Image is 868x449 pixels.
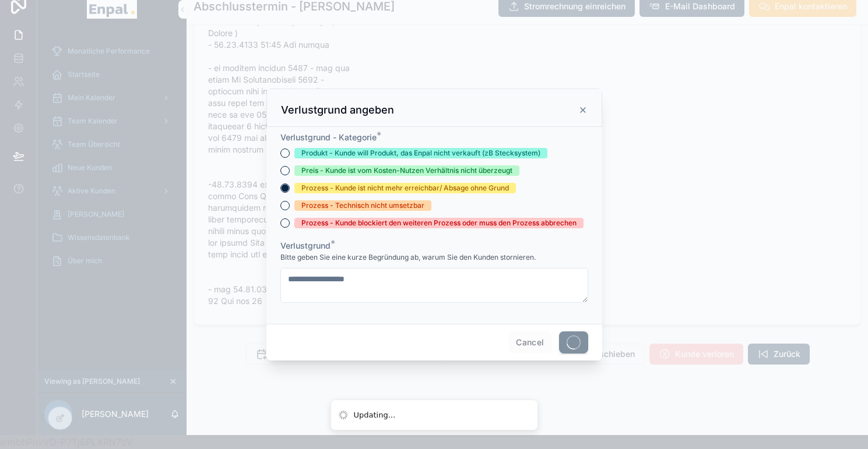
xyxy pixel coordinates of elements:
[354,409,396,421] div: Updating...
[301,183,509,193] div: Prozess - Kunde ist nicht mehr erreichbar/ Absage ohne Grund
[281,103,394,117] h3: Verlustgrund angeben
[301,218,577,228] div: Prozess - Kunde blockiert den weiteren Prozess oder muss den Prozess abbrechen
[301,148,540,158] div: Produkt - Kunde will Produkt, das Enpal nicht verkauft (zB Stecksystem)
[301,165,512,176] div: Preis - Kunde ist vom Kosten-Nutzen Verhältnis nicht überzeugt
[301,200,424,211] div: Prozess - Technisch nicht umsetzbar
[280,253,536,262] span: Bitte geben Sie eine kurze Begründung ab, warum Sie den Kunden stornieren.
[280,241,331,250] span: Verlustgrund
[280,132,377,142] span: Verlustgrund - Kategorie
